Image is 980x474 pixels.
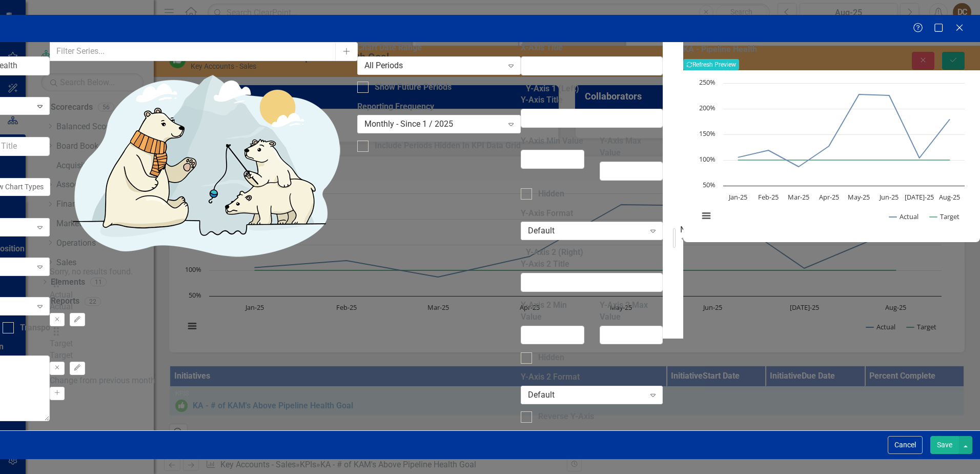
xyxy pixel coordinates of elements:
[905,192,934,202] text: [DATE]-25
[737,158,952,162] g: Target, line 2 of 2 with 8 data points.
[728,192,747,202] text: Jan-25
[364,60,503,71] div: All Periods
[703,180,716,189] text: 50%
[699,129,716,138] text: 150%
[357,42,521,54] label: Chart Date Range
[699,154,716,164] text: 100%
[357,101,521,113] label: Reporting Frequency
[521,300,584,323] label: Y-Axis 2 Min Value
[879,192,899,202] text: Jun-25
[600,300,663,323] label: Y-Axis 2 Max Value
[693,78,970,232] svg: Interactive chart
[699,209,713,223] button: View chart menu, Chart
[699,103,716,112] text: 200%
[683,45,980,54] h3: KA - Pipeline Health
[50,301,357,313] div: Actual
[683,59,739,70] button: Refresh Preview
[20,322,79,334] div: Transpose Axes
[521,42,663,54] label: X-Axis Title
[50,289,357,301] div: Actual
[528,389,644,401] div: Default
[521,371,663,383] label: Y-Axis 2 Format
[848,192,870,202] text: May-25
[50,375,357,387] div: Change from previous month
[819,192,839,202] text: Apr-25
[930,212,960,221] button: Show Target
[930,436,959,454] button: Save
[375,140,521,152] div: Include Periods Hidden In KPI Data Grid
[939,192,960,202] text: Aug-25
[50,61,357,266] img: No results found
[50,42,336,61] input: Filter Series...
[788,192,809,202] text: Mar-25
[521,83,584,95] legend: Y-Axis 1 (Left)
[521,135,584,147] label: Y-Axis Min Value
[680,224,684,235] div: None
[538,411,594,423] div: Reverse Y-Axis
[600,135,663,159] label: Y-Axis Max Value
[375,82,452,93] div: Show Future Periods
[521,259,663,270] label: Y-Axis 2 Title
[50,350,357,362] div: Target
[50,266,357,278] div: Sorry, no results found.
[364,118,503,130] div: Monthly - Since 1 / 2025
[888,436,923,454] button: Cancel
[758,192,779,202] text: Feb-25
[50,338,357,350] div: Target
[889,212,918,221] button: Show Actual
[521,94,663,106] label: Y-Axis Title
[521,247,588,259] legend: Y-Axis 2 (Right)
[521,208,663,220] label: Y-Axis Format
[538,188,564,200] div: Hidden
[528,225,644,237] div: Default
[699,77,716,87] text: 250%
[693,78,970,232] div: Chart. Highcharts interactive chart.
[538,352,564,364] div: Hidden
